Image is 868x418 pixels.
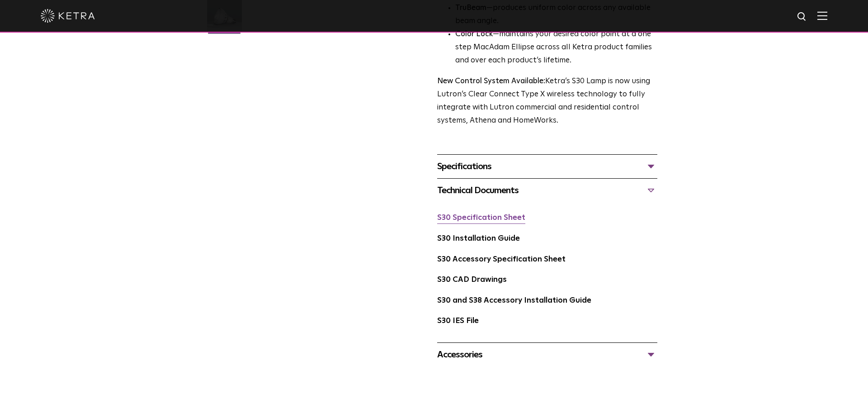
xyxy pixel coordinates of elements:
li: —maintains your desired color point at a one step MacAdam Ellipse across all Ketra product famili... [455,28,657,67]
a: S30 Installation Guide [437,235,520,242]
strong: Color Lock [455,30,493,38]
p: Ketra’s S30 Lamp is now using Lutron’s Clear Connect Type X wireless technology to fully integrat... [437,75,657,128]
div: Specifications [437,159,657,174]
a: S30 CAD Drawings [437,276,507,284]
div: Technical Documents [437,183,657,198]
img: Hamburger%20Nav.svg [817,11,827,20]
strong: New Control System Available: [437,77,545,85]
a: S30 IES File [437,317,479,325]
a: S30 Accessory Specification Sheet [437,256,566,263]
div: Accessories [437,347,657,362]
a: S30 and S38 Accessory Installation Guide [437,297,591,304]
img: search icon [797,11,808,23]
img: ketra-logo-2019-white [41,9,95,23]
a: S30 Specification Sheet [437,214,525,222]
